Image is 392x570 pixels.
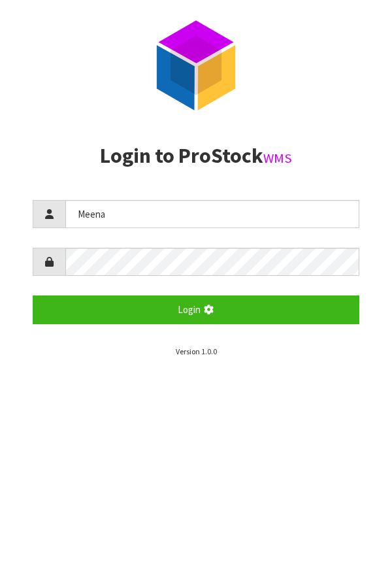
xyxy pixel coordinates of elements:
input: Username [65,200,359,228]
small: WMS [263,150,292,167]
button: Login [33,295,359,324]
small: Version 1.0.0 [176,346,217,356]
h2: Login to ProStock [33,144,359,167]
img: ProStock Cube [147,16,245,114]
